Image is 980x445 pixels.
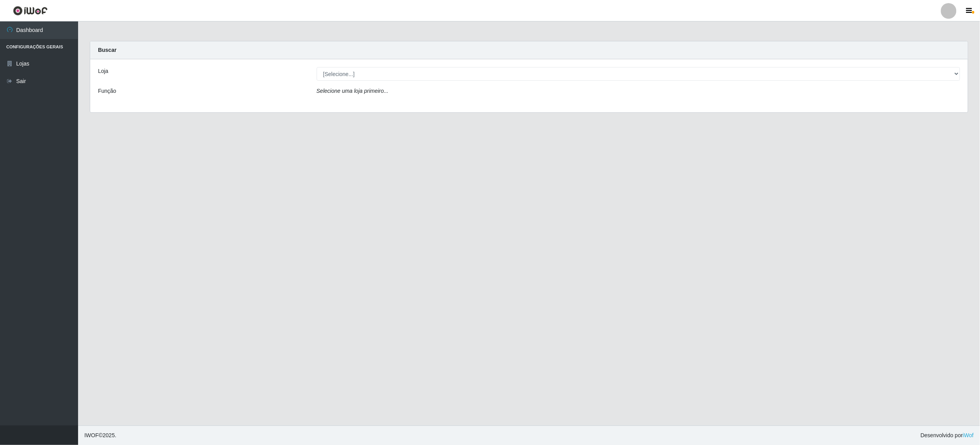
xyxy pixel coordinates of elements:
[84,431,116,440] span: © 2025 .
[921,431,974,440] span: Desenvolvido por
[13,6,48,16] img: CoreUI Logo
[98,87,116,95] label: Função
[98,47,116,53] strong: Buscar
[963,432,974,438] a: iWof
[317,88,388,94] i: Selecione uma loja primeiro...
[84,432,99,438] span: IWOF
[98,67,108,75] label: Loja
